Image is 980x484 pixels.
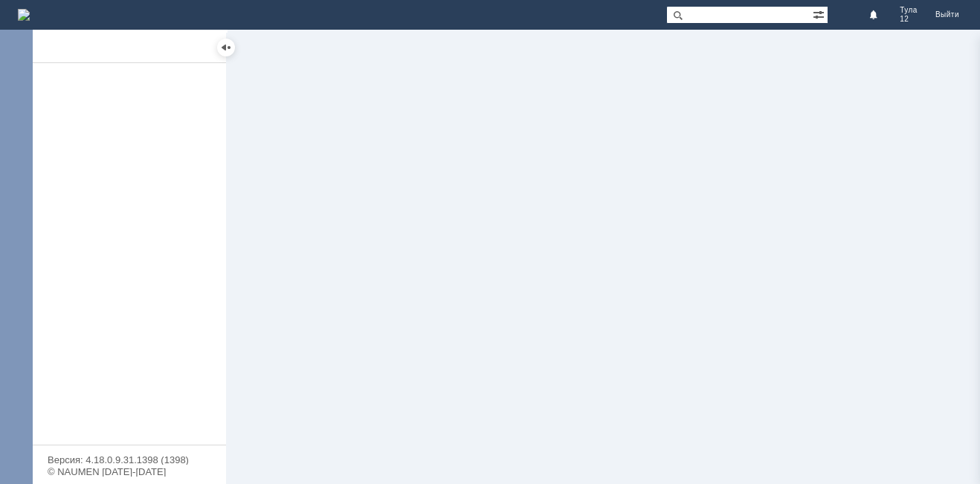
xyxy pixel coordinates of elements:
div: Скрыть меню [217,39,235,56]
span: Расширенный поиск [813,7,828,21]
img: logo [18,9,30,21]
div: Версия: 4.18.0.9.31.1398 (1398) [48,455,211,465]
a: Перейти на домашнюю страницу [18,9,30,21]
span: 12 [900,15,918,24]
span: Тула [900,6,918,15]
div: © NAUMEN [DATE]-[DATE] [48,467,211,477]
